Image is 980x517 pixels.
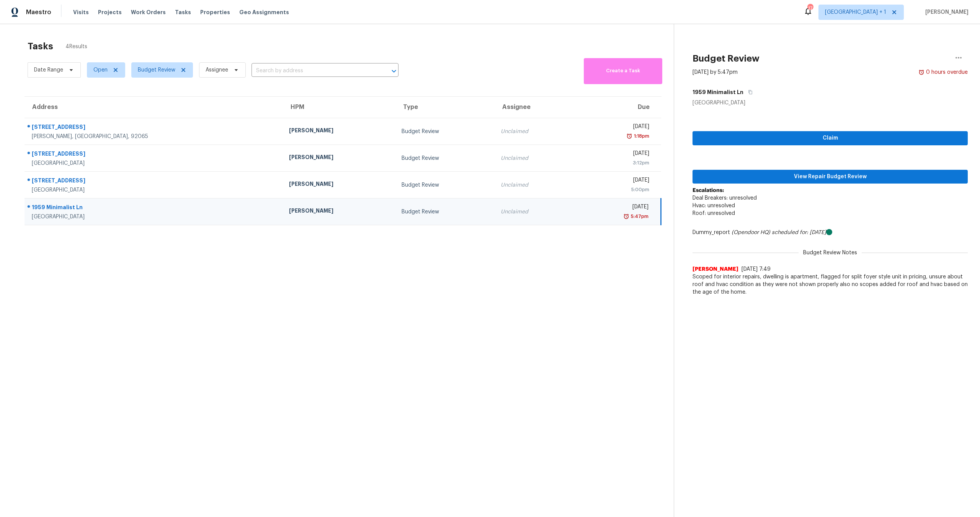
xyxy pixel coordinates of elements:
div: [GEOGRAPHIC_DATA] [32,213,277,221]
div: Budget Review [402,128,488,135]
span: [GEOGRAPHIC_DATA] + 1 [825,8,886,16]
span: Projects [98,8,122,16]
span: 4 Results [65,43,87,50]
div: Unclaimed [501,154,568,162]
span: Maestro [26,8,51,16]
div: [DATE] [580,176,649,186]
button: Claim [693,131,968,145]
div: Budget Review [402,154,488,162]
div: [PERSON_NAME] [289,127,389,136]
div: [STREET_ADDRESS] [32,123,277,133]
div: 5:00pm [580,186,649,193]
button: Open [389,66,399,76]
span: Geo Assignments [239,8,289,16]
button: Copy Address [743,85,754,99]
span: [PERSON_NAME] [693,265,738,273]
th: HPM [283,97,395,118]
div: [GEOGRAPHIC_DATA] [32,186,277,194]
div: [PERSON_NAME] [289,180,389,190]
div: [STREET_ADDRESS] [32,177,277,186]
div: 3:12pm [580,159,649,167]
span: Roof: unresolved [693,211,735,216]
span: [PERSON_NAME] [922,8,969,16]
span: Scoped for interior repairs, dwelling is apartment, flagged for split foyer style unit in pricing... [693,273,968,296]
span: Visits [73,8,89,16]
th: Due [574,97,661,118]
input: Search by address [252,65,377,77]
div: [PERSON_NAME] [289,207,389,216]
div: [PERSON_NAME], [GEOGRAPHIC_DATA], 92065 [32,133,277,140]
i: scheduled for: [DATE] [772,230,826,235]
span: Work Orders [131,8,166,16]
h5: 1959 Minimalist Ln [693,88,743,96]
div: Dummy_report [693,229,968,236]
span: Assignee [206,66,228,74]
img: Overdue Alarm Icon [626,132,632,140]
span: Deal Breakers: unresolved [693,195,757,201]
div: Unclaimed [501,181,568,189]
div: [DATE] by 5:47pm [693,68,738,76]
button: View Repair Budget Review [693,170,968,184]
div: [GEOGRAPHIC_DATA] [693,99,968,107]
img: Overdue Alarm Icon [918,68,924,76]
span: Claim [699,133,962,143]
div: Unclaimed [501,128,568,135]
div: [DATE] [580,203,648,213]
div: [DATE] [580,123,649,132]
div: 1:18pm [632,132,649,140]
span: Tasks [175,10,191,15]
span: [DATE] 7:49 [742,267,771,272]
div: 1959 Minimalist Ln [32,203,277,213]
div: [DATE] [580,150,649,159]
th: Type [395,97,495,118]
button: Create a Task [584,58,662,84]
span: Create a Task [588,67,658,75]
img: Overdue Alarm Icon [623,213,629,220]
div: [PERSON_NAME] [289,153,389,163]
h2: Tasks [28,42,53,50]
span: Date Range [34,66,63,74]
span: Budget Review Notes [799,249,862,257]
span: Properties [200,8,230,16]
div: 0 hours overdue [924,68,968,76]
th: Assignee [495,97,574,118]
th: Address [24,97,283,118]
div: 17 [807,5,813,12]
i: (Opendoor HQ) [732,230,770,235]
div: [STREET_ADDRESS] [32,150,277,159]
div: Unclaimed [501,208,568,216]
div: Budget Review [402,208,488,216]
div: [GEOGRAPHIC_DATA] [32,159,277,167]
span: Budget Review [138,66,175,74]
div: 5:47pm [629,213,648,220]
span: View Repair Budget Review [699,172,962,182]
h2: Budget Review [693,55,759,62]
div: Budget Review [402,181,488,189]
b: Escalations: [693,188,724,193]
span: Hvac: unresolved [693,203,735,208]
span: Open [93,66,108,74]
